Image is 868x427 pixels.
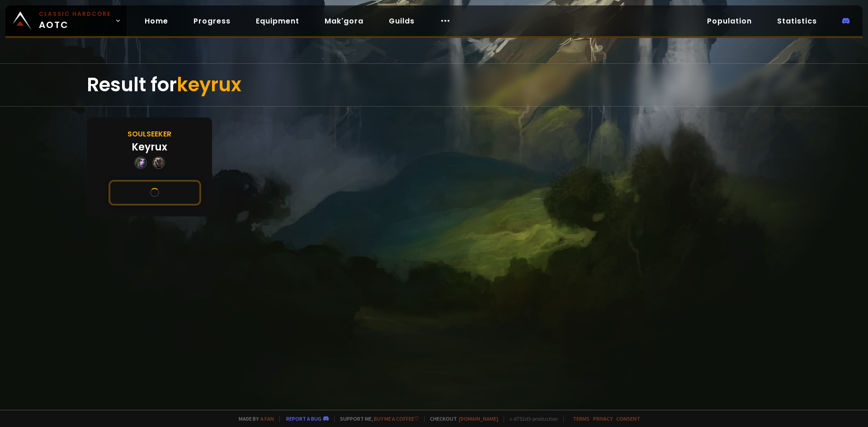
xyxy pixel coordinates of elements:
[616,415,640,422] a: Consent
[573,415,590,422] a: Terms
[127,128,171,140] div: Soulseeker
[593,415,613,422] a: Privacy
[424,415,498,422] span: Checkout
[382,12,422,30] a: Guilds
[459,415,498,422] a: [DOMAIN_NAME]
[233,415,274,422] span: Made by
[770,12,824,30] a: Statistics
[132,140,167,155] div: Keyrux
[504,415,558,422] span: v. d752d5 - production
[186,12,238,30] a: Progress
[87,64,781,106] div: Result for
[286,415,321,422] a: Report a bug
[374,415,419,422] a: Buy me a coffee
[5,5,127,36] a: Classic HardcoreAOTC
[317,12,371,30] a: Mak'gora
[334,415,419,422] span: Support me,
[260,415,274,422] a: a fan
[137,12,175,30] a: Home
[249,12,307,30] a: Equipment
[39,10,111,18] small: Classic Hardcore
[108,180,201,206] button: See this character
[700,12,759,30] a: Population
[39,10,111,32] span: AOTC
[177,71,241,98] span: keyrux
